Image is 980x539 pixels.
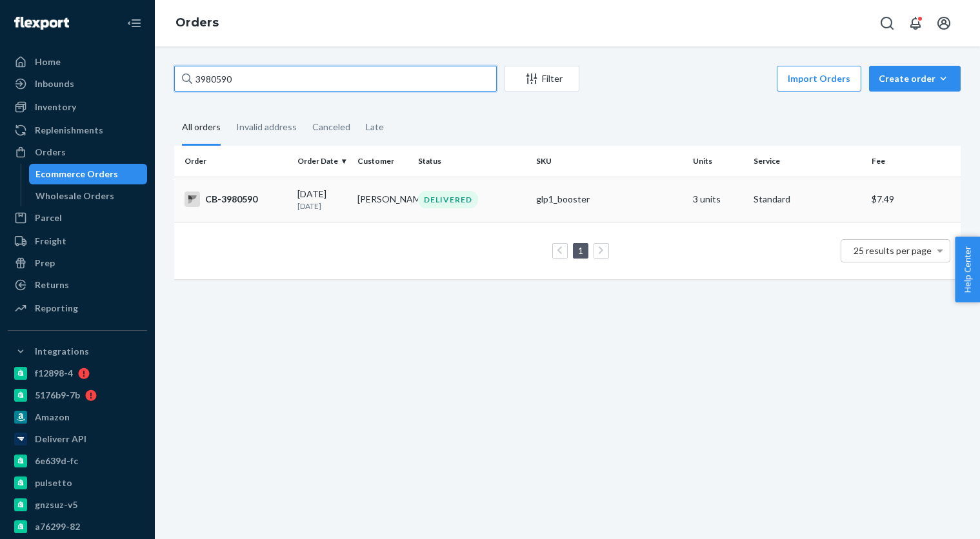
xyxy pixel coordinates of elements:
a: Ecommerce Orders [29,164,148,184]
th: Units [688,146,748,177]
button: Open Search Box [874,10,900,36]
div: Customer [357,155,407,166]
div: Integrations [35,345,89,358]
input: Search orders [174,66,497,92]
button: Filter [505,66,579,92]
a: f12898-4 [8,363,147,384]
button: Import Orders [777,66,861,92]
div: Amazon [35,411,70,424]
div: Home [35,55,61,68]
th: Fee [866,146,961,177]
div: pulsetto [35,476,72,489]
a: Reporting [8,298,147,318]
a: Inventory [8,97,147,117]
div: a76299-82 [35,520,80,533]
button: Open account menu [931,10,957,36]
button: Open notifications [903,10,928,36]
p: [DATE] [297,201,347,211]
a: Replenishments [8,120,147,141]
img: Flexport logo [14,17,69,30]
div: Reporting [35,302,78,315]
div: Canceled [312,110,350,144]
div: All orders [182,110,221,146]
div: Filter [505,72,579,85]
button: Help Center [955,237,980,302]
div: Prep [35,257,55,269]
td: $7.49 [866,177,961,222]
div: Returns [35,279,69,291]
a: Returns [8,275,147,295]
th: SKU [531,146,688,177]
th: Order [174,146,292,177]
div: gnzsuz-v5 [35,498,77,511]
a: Page 1 is your current page [575,245,586,256]
a: Amazon [8,407,147,427]
div: Replenishments [35,124,103,137]
p: Standard [754,193,861,206]
th: Status [413,146,531,177]
div: [DATE] [297,188,347,211]
a: Orders [175,15,219,30]
div: 5176b9-7b [35,389,80,402]
div: Parcel [35,211,62,224]
button: Integrations [8,341,147,362]
a: Freight [8,231,147,251]
a: Deliverr API [8,429,147,449]
a: Wholesale Orders [29,186,148,206]
a: 5176b9-7b [8,385,147,406]
div: Create order [879,72,951,85]
span: 25 results per page [854,245,932,256]
div: Inbounds [35,77,74,90]
a: a76299-82 [8,516,147,537]
div: Deliverr API [35,433,86,446]
td: [PERSON_NAME] [352,177,412,222]
div: Freight [35,235,66,248]
td: 3 units [688,177,748,222]
a: Home [8,52,147,72]
div: glp1_booster [536,193,683,206]
a: Parcel [8,208,147,228]
div: CB-3980590 [185,191,287,207]
a: Prep [8,253,147,273]
div: Invalid address [236,110,297,144]
ol: breadcrumbs [165,5,229,42]
th: Service [748,146,866,177]
div: Ecommerce Orders [35,168,118,181]
div: DELIVERED [418,191,478,208]
div: Wholesale Orders [35,190,114,202]
a: gnzsuz-v5 [8,495,147,515]
div: f12898-4 [35,367,73,380]
a: Orders [8,142,147,162]
a: Inbounds [8,73,147,94]
div: 6e639d-fc [35,455,78,467]
div: Orders [35,146,66,159]
button: Close Navigation [121,10,147,36]
div: Late [366,110,384,144]
th: Order Date [292,146,352,177]
div: Inventory [35,101,76,113]
a: 6e639d-fc [8,451,147,471]
a: pulsetto [8,473,147,493]
button: Create order [869,66,961,92]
